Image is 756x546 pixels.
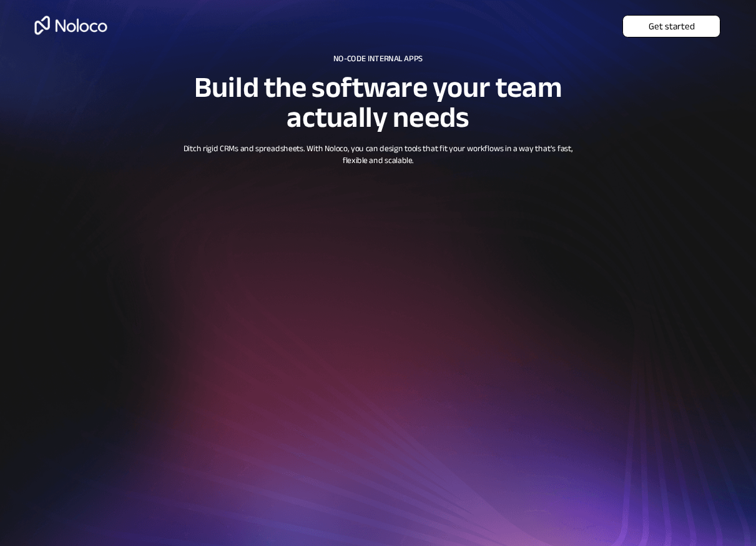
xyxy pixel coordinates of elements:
[623,21,720,32] span: Get started
[333,51,423,66] span: NO-CODE INTERNAL APPS
[183,141,572,168] span: Ditch rigid CRMs and spreadsheets. With Noloco, you can design tools that fit your workflows in a...
[86,177,668,493] iframe: Platform overview
[622,15,720,37] a: Get started
[194,60,562,145] span: Build the software your team actually needs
